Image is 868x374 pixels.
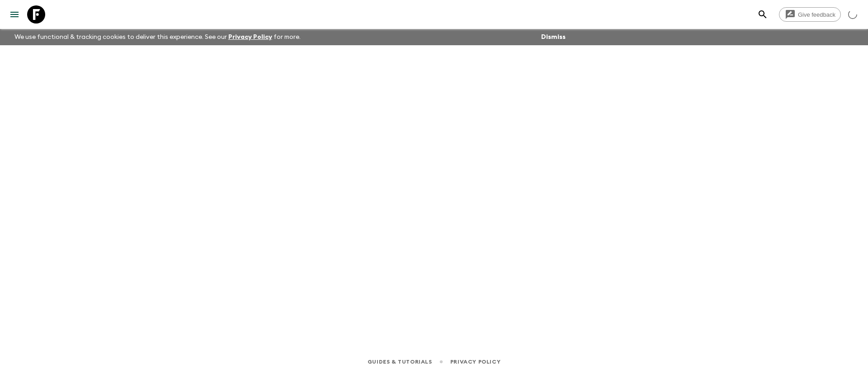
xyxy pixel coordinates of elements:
a: Privacy Policy [228,34,272,40]
button: Dismiss [539,31,568,43]
button: search adventures [754,5,772,24]
span: Give feedback [793,11,840,18]
a: Guides & Tutorials [368,357,432,367]
p: We use functional & tracking cookies to deliver this experience. See our for more. [11,29,304,45]
a: Privacy Policy [450,357,500,367]
button: menu [5,5,24,24]
a: Give feedback [779,7,841,22]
